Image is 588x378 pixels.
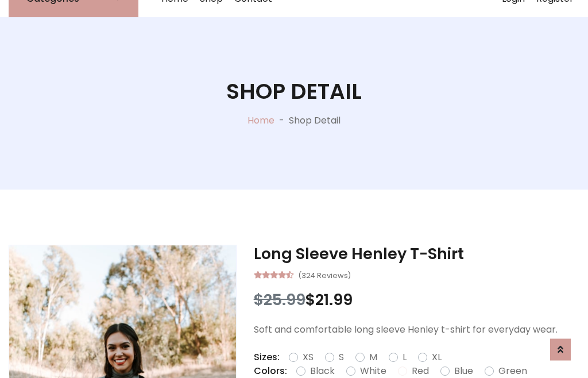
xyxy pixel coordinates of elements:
[289,114,341,128] p: Shop Detail
[339,350,344,364] label: S
[454,364,473,378] label: Blue
[360,364,386,378] label: White
[310,364,335,378] label: Black
[498,364,527,378] label: Green
[369,350,377,364] label: M
[403,350,407,364] label: L
[254,364,287,378] p: Colors:
[254,289,305,310] span: $25.99
[226,79,362,105] h1: Shop Detail
[254,291,579,309] h3: $
[247,114,274,127] a: Home
[298,268,351,281] small: (324 Reviews)
[315,289,353,310] span: 21.99
[254,245,579,263] h3: Long Sleeve Henley T-Shirt
[254,323,579,337] p: Soft and comfortable long sleeve Henley t-shirt for everyday wear.
[412,364,429,378] label: Red
[432,350,442,364] label: XL
[274,114,289,128] p: -
[254,350,280,364] p: Sizes:
[303,350,314,364] label: XS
